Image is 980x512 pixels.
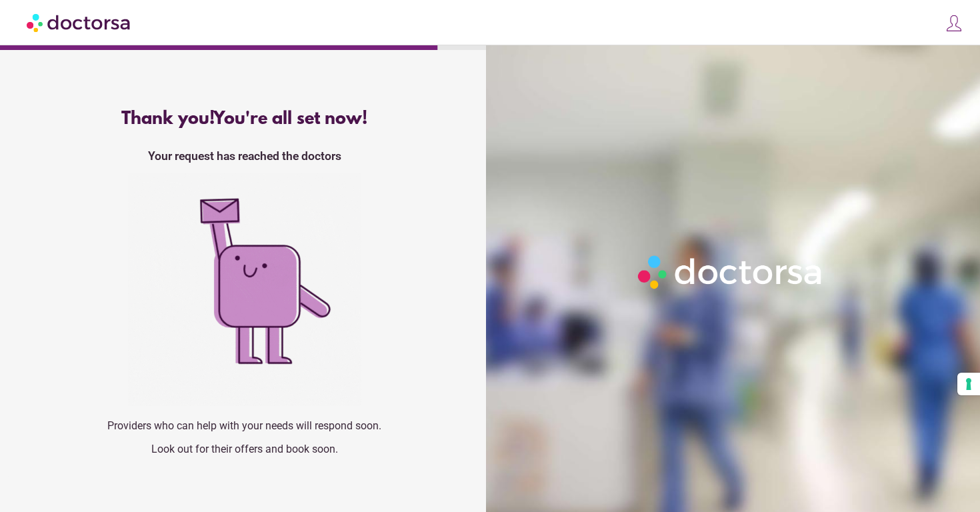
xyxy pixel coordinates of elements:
[633,250,829,294] img: Logo-Doctorsa-trans-White-partial-flat.png
[148,149,341,163] strong: Your request has reached the doctors
[128,173,361,406] img: success
[28,443,461,455] p: Look out for their offers and book soon.
[27,7,132,37] img: Doctorsa.com
[957,373,980,395] button: Your consent preferences for tracking technologies
[945,14,963,33] img: icons8-customer-100.png
[28,109,461,129] div: Thank you!
[213,109,367,129] span: You're all set now!
[28,419,461,432] p: Providers who can help with your needs will respond soon.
